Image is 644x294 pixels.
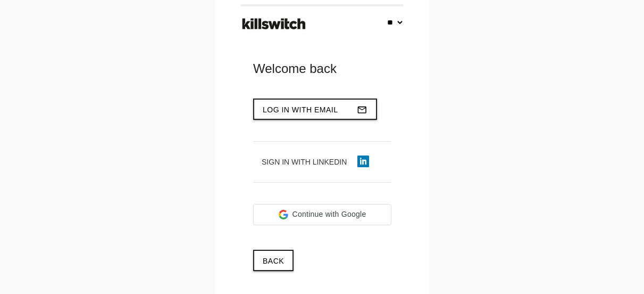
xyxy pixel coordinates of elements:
[240,14,308,34] img: ks-logo-black-footer.png
[263,105,338,114] span: Log in with email
[292,209,366,220] span: Continue with Google
[253,60,391,77] div: Welcome back
[357,156,369,167] img: linkedin-icon.png
[253,204,391,225] div: Continue with Google
[253,152,378,171] button: Sign in with LinkedIn
[253,99,377,120] button: Log in with emailmail_outline
[253,250,294,271] a: Back
[357,100,367,120] i: mail_outline
[262,158,347,166] span: Sign in with LinkedIn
